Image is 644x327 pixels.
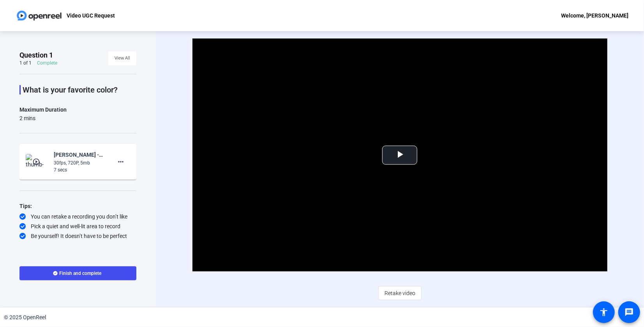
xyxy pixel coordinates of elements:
span: Finish and complete [60,270,102,276]
button: Finish and complete [19,266,136,280]
div: 1 of 1 [19,60,32,66]
div: Pick a quiet and well-lit area to record [19,222,136,230]
div: Complete [37,60,57,66]
div: 2 mins [19,114,67,122]
p: What is your favorite color? [23,85,136,94]
img: thumb-nail [26,154,49,170]
mat-icon: accessibility [599,308,609,317]
mat-icon: more_horiz [116,157,125,166]
span: Retake video [385,286,415,301]
div: © 2025 OpenReel [4,313,46,322]
div: [PERSON_NAME] -Demo-Video UGC Request -1758302801411-webcam [54,150,106,159]
div: Welcome, [PERSON_NAME] [561,11,628,20]
div: Be yourself! It doesn’t have to be perfect [19,232,136,240]
div: Tips: [19,201,136,211]
button: Retake video [378,286,422,300]
div: Maximum Duration [19,105,67,114]
span: View All [115,52,130,64]
div: Video Player [192,38,607,271]
p: Video UGC Request [67,11,115,20]
span: Question 1 [19,51,53,60]
button: View All [108,51,136,65]
mat-icon: message [625,308,634,317]
button: Play Video [382,145,417,164]
div: You can retake a recording you don’t like [19,213,136,220]
mat-icon: play_circle_outline [32,158,42,166]
img: OpenReel logo [16,8,63,23]
div: 30fps, 720P, 5mb [54,159,106,166]
div: 7 secs [54,166,106,173]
